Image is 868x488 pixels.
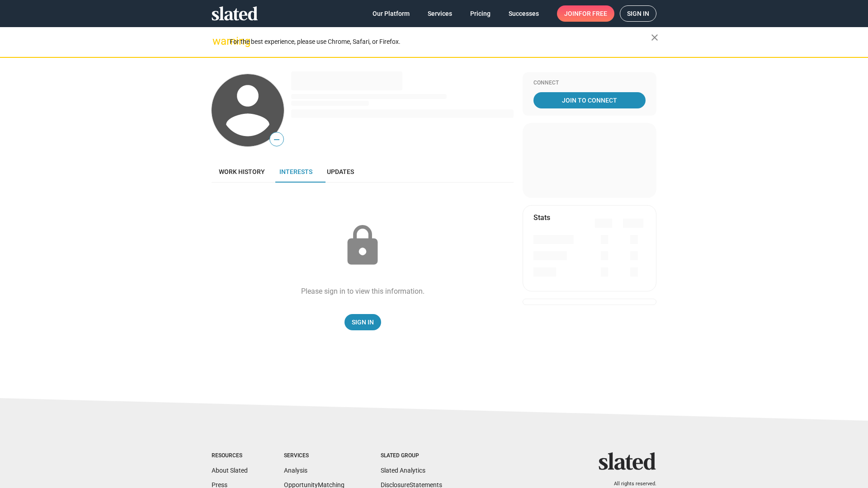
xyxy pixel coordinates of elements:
[373,5,410,22] span: Our Platform
[533,80,646,87] div: Connect
[340,223,385,268] mat-icon: lock
[344,314,381,330] a: Sign In
[279,168,312,175] span: Interests
[212,36,223,47] mat-icon: warning
[212,161,272,183] a: Work history
[272,161,320,183] a: Interests
[327,168,354,175] span: Updates
[212,452,248,460] div: Resources
[212,467,248,474] a: About Slated
[501,5,546,22] a: Successes
[270,134,283,145] span: —
[470,5,491,22] span: Pricing
[533,213,550,222] mat-card-title: Stats
[557,5,614,22] a: Joinfor free
[420,5,459,22] a: Services
[284,452,344,460] div: Services
[509,5,539,22] span: Successes
[219,168,265,175] span: Work history
[301,286,425,296] div: Please sign in to view this information.
[381,467,425,474] a: Slated Analytics
[627,6,649,21] span: Sign in
[230,36,651,48] div: For the best experience, please use Chrome, Safari, or Firefox.
[579,5,607,22] span: for free
[564,5,607,22] span: Join
[535,92,644,108] span: Join To Connect
[284,467,307,474] a: Analysis
[533,92,646,108] a: Join To Connect
[620,5,656,22] a: Sign in
[463,5,498,22] a: Pricing
[352,314,374,330] span: Sign In
[320,161,361,183] a: Updates
[365,5,417,22] a: Our Platform
[381,452,442,460] div: Slated Group
[428,5,452,22] span: Services
[649,32,660,43] mat-icon: close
